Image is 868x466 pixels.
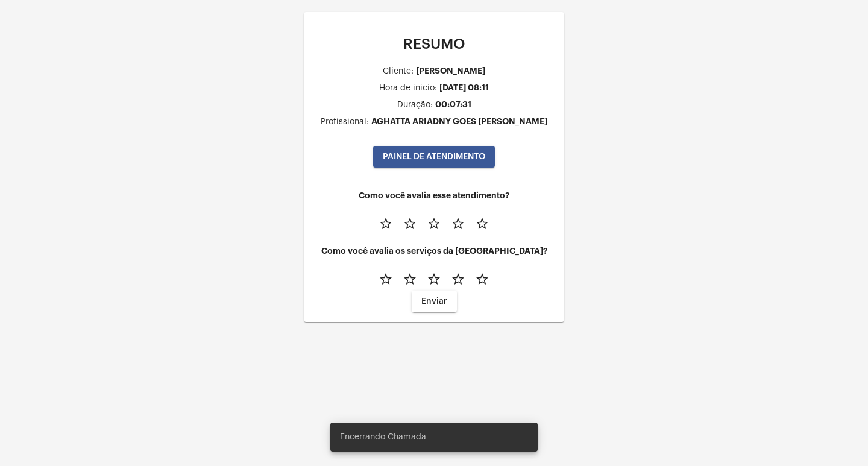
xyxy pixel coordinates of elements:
div: [DATE] 08:11 [439,83,489,92]
button: Enviar [412,291,457,312]
mat-icon: star_border [427,272,441,286]
div: Cliente: [383,67,414,76]
div: Hora de inicio: [379,84,437,93]
mat-icon: star_border [379,272,393,286]
h4: Como você avalia os serviços da [GEOGRAPHIC_DATA]? [313,247,555,256]
span: Encerrando Chamada [340,431,426,443]
mat-icon: star_border [403,272,417,286]
mat-icon: star_border [427,216,441,231]
mat-icon: star_border [451,272,465,286]
div: [PERSON_NAME] [416,66,485,75]
span: Enviar [421,297,447,306]
p: RESUMO [313,36,555,52]
div: 00:07:31 [435,100,471,109]
div: Duração: [397,101,433,110]
button: PAINEL DE ATENDIMENTO [373,146,495,168]
mat-icon: star_border [451,216,465,231]
mat-icon: star_border [403,216,417,231]
mat-icon: star_border [475,216,489,231]
mat-icon: star_border [379,216,393,231]
div: AGHATTA ARIADNY GOES [PERSON_NAME] [371,117,547,126]
span: PAINEL DE ATENDIMENTO [383,153,485,161]
div: Profissional: [321,118,369,127]
h4: Como você avalia esse atendimento? [313,191,555,200]
mat-icon: star_border [475,272,489,286]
